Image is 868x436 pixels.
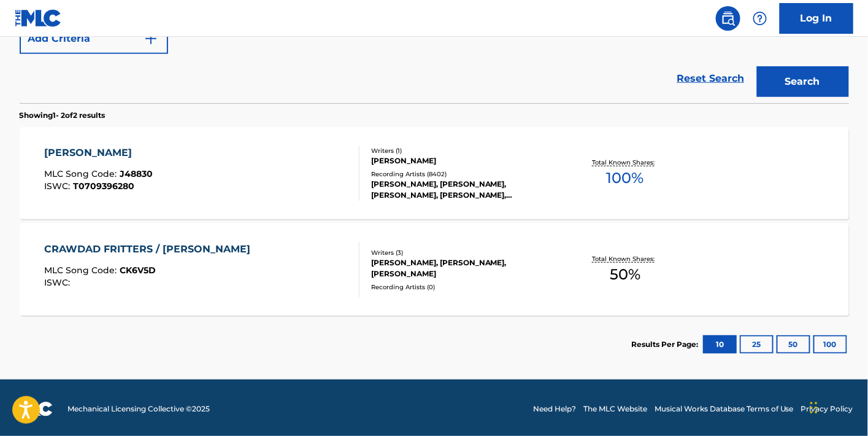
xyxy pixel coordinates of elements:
[748,6,772,31] div: Help
[371,257,556,279] div: [PERSON_NAME], [PERSON_NAME], [PERSON_NAME]
[371,248,556,257] div: Writers ( 3 )
[44,168,120,179] span: MLC Song Code :
[371,179,556,201] div: [PERSON_NAME], [PERSON_NAME], [PERSON_NAME], [PERSON_NAME], [PERSON_NAME], [PERSON_NAME], [PERSON...
[740,335,774,354] button: 25
[20,127,849,219] a: [PERSON_NAME]MLC Song Code:J48830ISWC:T0709396280Writers (1)[PERSON_NAME]Recording Artists (8402)...
[753,11,767,26] img: help
[73,181,134,192] span: T0709396280
[44,265,120,276] span: MLC Song Code :
[593,158,658,167] p: Total Known Shares:
[801,403,853,415] a: Privacy Policy
[810,389,818,426] div: Drag
[671,65,751,92] a: Reset Search
[20,110,106,121] p: Showing 1 - 2 of 2 results
[721,11,735,26] img: search
[44,146,153,160] div: [PERSON_NAME]
[144,31,158,46] img: 9d2ae6d4665cec9f34b9.svg
[20,23,168,54] button: Add Criteria
[44,242,256,257] div: CRAWDAD FRITTERS / [PERSON_NAME]
[655,403,794,415] a: Musical Works Database Terms of Use
[807,377,868,436] iframe: Chat Widget
[44,277,73,288] span: ISWC :
[371,282,556,292] div: Recording Artists ( 0 )
[120,168,153,179] span: J48830
[533,403,576,415] a: Need Help?
[610,263,640,286] span: 50 %
[757,66,849,97] button: Search
[67,403,210,415] span: Mechanical Licensing Collective © 2025
[593,254,658,263] p: Total Known Shares:
[583,403,647,415] a: The MLC Website
[371,146,556,155] div: Writers ( 1 )
[371,155,556,166] div: [PERSON_NAME]
[371,169,556,179] div: Recording Artists ( 8402 )
[813,335,847,354] button: 100
[120,265,156,276] span: CK6V5D
[780,3,853,34] a: Log In
[632,339,702,350] p: Results Per Page:
[716,6,740,31] a: Public Search
[44,181,73,192] span: ISWC :
[703,335,737,354] button: 10
[777,335,810,354] button: 50
[20,224,849,316] a: CRAWDAD FRITTERS / [PERSON_NAME]MLC Song Code:CK6V5DISWC:Writers (3)[PERSON_NAME], [PERSON_NAME],...
[607,167,644,189] span: 100 %
[15,9,62,27] img: MLC Logo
